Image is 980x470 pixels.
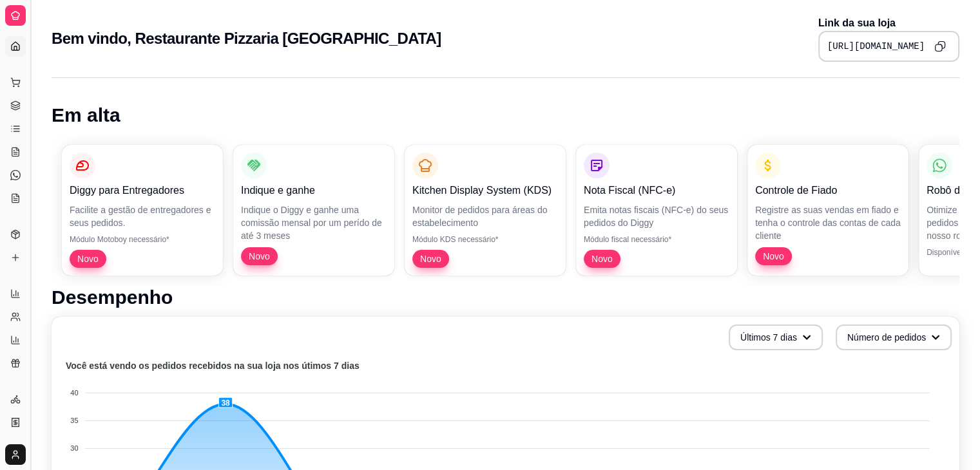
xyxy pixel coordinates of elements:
[70,234,215,245] p: Módulo Motoboy necessário*
[584,203,729,229] p: Emita notas fiscais (NFC-e) do seus pedidos do Diggy
[747,145,908,276] button: Controle de FiadoRegistre as suas vendas em fiado e tenha o controle das contas de cada clienteNovo
[412,183,558,198] p: Kitchen Display System (KDS)
[758,250,789,263] span: Novo
[827,40,925,53] pre: [URL][DOMAIN_NAME]
[233,145,394,276] button: Indique e ganheIndique o Diggy e ganhe uma comissão mensal por um perído de até 3 mesesNovo
[576,145,737,276] button: Nota Fiscal (NFC-e)Emita notas fiscais (NFC-e) do seus pedidos do DiggyMódulo fiscal necessário*Novo
[70,203,215,229] p: Facilite a gestão de entregadores e seus pedidos.
[241,183,387,198] p: Indique e ganhe
[412,234,558,245] p: Módulo KDS necessário*
[412,203,558,229] p: Monitor de pedidos para áreas do estabelecimento
[729,324,823,350] button: Últimos 7 dias
[586,252,618,265] span: Novo
[930,36,950,57] button: Copy to clipboard
[52,28,441,49] h2: Bem vindo, Restaurante Pizzaria [GEOGRAPHIC_DATA]
[66,361,360,371] text: Você está vendo os pedidos recebidos na sua loja nos útimos 7 dias
[244,250,275,263] span: Novo
[52,104,959,127] h1: Em alta
[241,203,387,242] p: Indique o Diggy e ganhe uma comissão mensal por um perído de até 3 meses
[584,183,729,198] p: Nota Fiscal (NFC-e)
[72,252,104,265] span: Novo
[755,203,901,242] p: Registre as suas vendas em fiado e tenha o controle das contas de cada cliente
[70,417,78,424] tspan: 35
[755,183,901,198] p: Controle de Fiado
[405,145,566,276] button: Kitchen Display System (KDS)Monitor de pedidos para áreas do estabelecimentoMódulo KDS necessário...
[70,444,78,452] tspan: 30
[70,389,78,397] tspan: 40
[70,183,215,198] p: Diggy para Entregadores
[584,234,729,245] p: Módulo fiscal necessário*
[52,286,959,309] h1: Desempenho
[836,324,952,350] button: Número de pedidos
[818,15,959,31] p: Link da sua loja
[62,145,223,276] button: Diggy para EntregadoresFacilite a gestão de entregadores e seus pedidos.Módulo Motoboy necessário...
[415,252,447,265] span: Novo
